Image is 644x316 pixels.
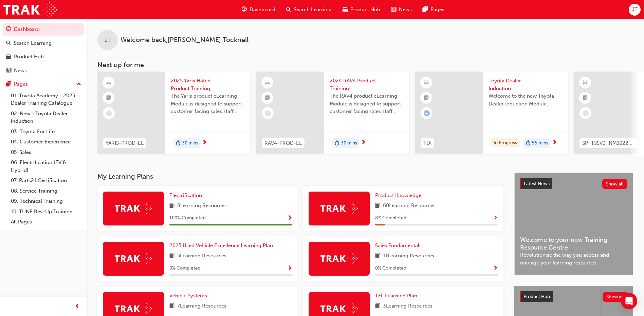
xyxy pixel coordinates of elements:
span: Toyota Dealer Induction [489,77,563,92]
button: Show Progress [287,214,292,222]
button: Show all [602,179,628,189]
h3: Next up for me [87,61,644,69]
span: 0 % Completed [169,264,201,272]
span: Product Hub [350,6,380,14]
span: Show Progress [493,215,498,221]
button: Show Progress [493,264,498,273]
span: learningResourceType_ELEARNING-icon [106,78,111,87]
span: booktick-icon [265,94,270,102]
span: up-icon [76,80,81,89]
span: Show Progress [493,265,498,272]
img: Trak [320,303,358,314]
span: The Yaris product eLearning Module is designed to support customer facing sales staff with introd... [171,92,245,115]
a: 10. TUNE Rev-Up Training [8,206,84,217]
span: SP_TSSV3_NM1022_EL [582,139,634,147]
span: Show Progress [287,215,292,221]
span: JT [632,6,638,14]
a: 05. Sales [8,147,84,158]
span: Dashboard [250,6,275,14]
span: 2025 Yaris Hatch Product Training [171,77,245,92]
div: Search Learning [14,39,52,47]
span: Welcome to your new Training Resource Centre [520,236,627,251]
img: Trak [115,303,152,314]
span: Pages [430,6,444,14]
a: Search Learning [3,37,84,50]
a: Dashboard [3,23,84,36]
span: book-icon [375,302,380,311]
button: Pages [3,78,84,91]
span: Product Hub [523,294,550,299]
span: search-icon [6,40,11,46]
a: Product Knowledge [375,192,424,199]
img: Trak [320,253,358,264]
a: Product HubShow all [520,291,628,302]
span: search-icon [286,5,291,14]
span: 2024 RAV4 Product Training [330,77,404,92]
span: TDI [423,139,431,147]
span: YARIS-PROD-EL [106,139,144,147]
span: 7 Learning Resources [177,302,226,311]
button: Show Progress [493,214,498,222]
span: booktick-icon [106,94,111,102]
a: 08. Service Training [8,186,84,196]
span: News [399,6,412,14]
a: Sales Fundamentals [375,242,424,250]
span: booktick-icon [424,94,429,102]
a: 2025 Used Vehicle Excellence Learning Plan [169,242,276,250]
a: 07. Parts21 Certification [8,175,84,186]
span: learningRecordVerb_ATTEMPT-icon [424,110,430,116]
span: Search Learning [294,6,332,14]
button: Show all [603,292,628,302]
span: duration-icon [335,139,339,148]
button: Show Progress [287,264,292,273]
a: 06. Electrification (EV & Hybrid) [8,157,84,175]
a: search-iconSearch Learning [281,3,337,17]
span: book-icon [169,202,174,210]
a: TFL Learning Plan [375,292,420,300]
a: Product Hub [3,51,84,63]
span: TFL Learning Plan [375,293,417,299]
span: learningRecordVerb_NONE-icon [583,110,589,116]
span: The RAV4 product eLearning Module is designed to support customer facing sales staff with introdu... [330,92,404,115]
div: Pages [14,80,28,88]
button: JT [629,4,641,16]
span: RAV4-PROD-EL [264,139,302,147]
span: news-icon [6,68,11,74]
span: Latest News [524,181,550,186]
span: learningResourceType_ELEARNING-icon [424,78,429,87]
img: Trak [115,203,152,214]
span: prev-icon [75,302,80,311]
img: Trak [115,253,152,264]
a: car-iconProduct Hub [337,3,386,17]
h3: My Learning Plans [97,173,503,180]
a: Latest NewsShow all [520,178,627,189]
span: 8 Learning Resources [177,202,227,210]
span: duration-icon [526,139,531,148]
img: Trak [3,2,57,17]
span: 55 mins [532,139,548,147]
span: Show Progress [287,265,292,272]
span: Vehicle Systems [169,293,207,299]
a: 09. Technical Training [8,196,84,206]
span: learningResourceType_ELEARNING-icon [583,78,588,87]
span: 100 % Completed [169,214,206,222]
span: pages-icon [6,81,11,87]
span: 11 Learning Resources [383,252,434,260]
span: book-icon [169,302,174,311]
span: book-icon [375,202,380,210]
span: learningRecordVerb_NONE-icon [106,110,112,116]
a: Latest NewsShow allWelcome to your new Training Resource CentreRevolutionise the way you access a... [514,173,633,275]
span: book-icon [375,252,380,260]
a: YARIS-PROD-EL2025 Yaris Hatch Product TrainingThe Yaris product eLearning Module is designed to s... [97,72,250,154]
span: news-icon [391,5,396,14]
span: next-icon [361,140,366,146]
a: Electrification [169,192,205,199]
a: 02. New - Toyota Dealer Induction [8,108,84,126]
span: duration-icon [176,139,181,148]
a: News [3,64,84,77]
span: car-icon [6,54,11,60]
span: Welcome back , [PERSON_NAME] Tocknell [121,36,249,44]
div: In Progress [491,138,519,147]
